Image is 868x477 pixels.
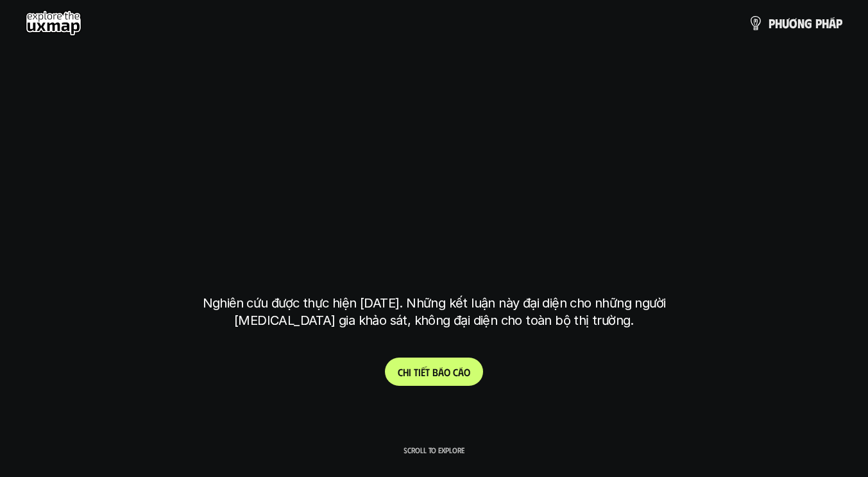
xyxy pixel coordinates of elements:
[409,366,411,378] span: i
[194,295,675,329] p: Nghiên cứu được thực hiện [DATE]. Những kết luận này đại diện cho những người [MEDICAL_DATA] gia ...
[789,16,797,30] span: ơ
[404,446,464,455] p: Scroll to explore
[815,16,822,30] span: p
[414,366,418,378] span: t
[390,95,488,110] h6: Kết quả nghiên cứu
[748,10,842,36] a: phươngpháp
[775,16,782,30] span: h
[421,366,425,378] span: ế
[205,228,663,282] h1: tại [GEOGRAPHIC_DATA]
[418,366,421,378] span: i
[458,366,464,378] span: á
[836,16,842,30] span: p
[432,366,438,378] span: b
[464,366,470,378] span: o
[797,16,804,30] span: n
[453,366,458,378] span: c
[804,16,812,30] span: g
[398,366,403,378] span: C
[425,366,430,378] span: t
[829,16,836,30] span: á
[385,358,483,386] a: Chitiếtbáocáo
[782,16,789,30] span: ư
[200,126,668,180] h1: phạm vi công việc của
[403,366,409,378] span: h
[438,366,444,378] span: á
[822,16,829,30] span: h
[444,366,450,378] span: o
[769,16,775,30] span: p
